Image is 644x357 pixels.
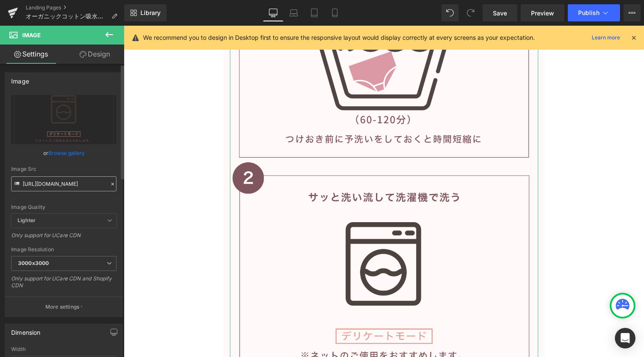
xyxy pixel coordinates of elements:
div: Open Intercom Messenger [615,328,635,348]
input: Link [11,176,116,191]
a: Mobile [325,4,345,21]
b: Lighter [18,217,36,223]
a: Desktop [263,4,283,21]
button: Redo [462,4,479,21]
a: Landing Pages [26,4,124,11]
button: More [623,4,641,21]
div: Width [11,346,116,352]
span: Publish [578,9,599,16]
p: More settings [45,303,80,311]
a: Browse gallery [48,146,85,161]
button: More settings [5,297,122,317]
span: Preview [531,9,554,18]
div: Image [11,73,29,85]
span: オーガニックコットン吸水ショーツ用つけ置き洗剤 KAANE WASHING POWDER [26,13,108,20]
span: Image [22,32,41,39]
div: or [11,149,116,158]
div: Dimension [11,324,41,336]
span: Library [140,9,161,17]
a: Learn more [588,33,623,43]
button: Undo [441,4,459,21]
span: Save [493,9,507,18]
div: Only support for UCare CDN [11,232,116,244]
div: Image Resolution [11,247,116,253]
p: We recommend you to design in Desktop first to ensure the responsive layout would display correct... [143,33,535,42]
a: Tablet [304,4,325,21]
div: Image Quality [11,204,116,210]
button: Publish [568,4,620,21]
a: Laptop [283,4,304,21]
div: Only support for UCare CDN and Shopify CDN [11,275,116,295]
a: Design [64,45,126,64]
a: New Library [124,4,167,21]
div: Image Src [11,166,116,172]
a: Preview [521,4,564,21]
b: 3000x3000 [18,260,49,266]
